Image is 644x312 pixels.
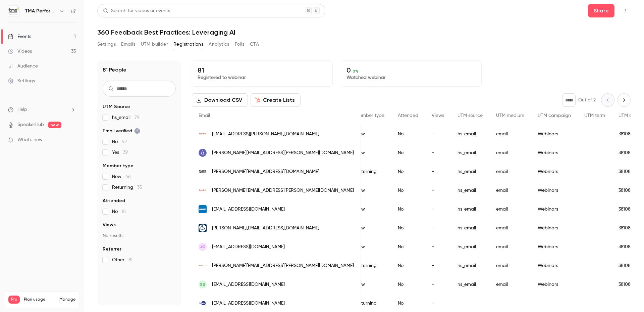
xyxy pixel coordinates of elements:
div: New [349,237,391,256]
div: No [391,162,425,181]
div: Videos [8,48,32,55]
span: Views [432,113,444,118]
span: No [112,138,127,145]
button: Share [588,4,614,17]
div: - [425,256,451,275]
span: Views [103,222,116,228]
img: odwlogistics.com [199,265,207,267]
img: insync.com.au [199,299,207,307]
div: No [391,143,425,162]
span: Plan usage [24,297,55,302]
img: chartis.com [199,224,207,232]
div: - [425,219,451,237]
span: [EMAIL_ADDRESS][DOMAIN_NAME] [212,206,285,213]
span: hs_email [112,114,140,121]
div: No [391,125,425,143]
div: No [391,237,425,256]
div: email [489,237,531,256]
span: [PERSON_NAME][EMAIL_ADDRESS][DOMAIN_NAME] [212,225,319,232]
div: Settings [8,78,35,84]
span: UTM medium [496,113,524,118]
div: Webinars [531,256,578,275]
span: New [112,173,131,180]
div: Webinars [531,237,578,256]
button: Polls [235,39,245,50]
span: [PERSON_NAME][EMAIL_ADDRESS][PERSON_NAME][DOMAIN_NAME] [212,149,354,157]
span: Returning [112,184,142,191]
div: hs_email [451,143,489,162]
div: - [425,200,451,219]
div: Webinars [531,162,578,181]
h6: TMA Performance (formerly DecisionWise) [25,8,56,14]
div: New [349,275,391,294]
img: kyndryl.com [199,130,207,138]
li: help-dropdown-opener [8,106,76,113]
div: New [349,219,391,237]
div: email [489,162,531,181]
a: SpeakerHub [17,121,44,128]
button: Analytics [209,39,229,50]
span: Member type [103,163,133,169]
span: [PERSON_NAME][EMAIL_ADDRESS][PERSON_NAME][DOMAIN_NAME] [212,262,354,269]
img: shoppure.com [199,170,207,173]
button: Create Lists [251,93,301,107]
span: Pro [8,296,20,304]
div: Search for videos or events [103,7,170,14]
div: email [489,125,531,143]
span: [EMAIL_ADDRESS][PERSON_NAME][DOMAIN_NAME] [212,131,319,138]
button: Emails [121,39,135,50]
span: new [48,122,61,128]
p: No results [103,232,176,239]
span: SS [200,281,205,287]
span: Member type [356,113,384,118]
div: New [349,125,391,143]
p: Out of 2 [578,97,596,103]
span: Email verified [103,128,140,134]
div: No [391,256,425,275]
img: kyndryl.com [199,186,207,194]
span: No [112,208,126,215]
span: [EMAIL_ADDRESS][DOMAIN_NAME] [212,281,285,288]
button: UTM builder [141,39,168,50]
span: UTM term [584,113,605,118]
div: - [425,143,451,162]
div: email [489,275,531,294]
div: Webinars [531,275,578,294]
button: Next page [617,93,631,107]
div: Audience [8,63,38,70]
div: email [489,143,531,162]
img: accordion.com [199,149,207,157]
span: 42 [122,139,127,144]
div: - [425,125,451,143]
div: email [489,256,531,275]
span: Attended [103,197,125,204]
div: New [349,200,391,219]
div: email [489,181,531,200]
div: No [391,219,425,237]
div: hs_email [451,275,489,294]
section: facet-groups [103,103,176,263]
span: JC [200,244,205,250]
span: 79 [135,115,140,120]
div: hs_email [451,181,489,200]
div: No [391,275,425,294]
div: Webinars [531,125,578,143]
a: Manage [59,297,75,302]
span: 81 [122,209,126,214]
div: email [489,200,531,219]
div: New [349,143,391,162]
div: - [425,162,451,181]
div: hs_email [451,219,489,237]
span: 35 [137,185,142,190]
div: Returning [349,256,391,275]
p: Watched webinar [346,74,476,81]
div: - [425,181,451,200]
img: andritz.com [199,205,207,213]
p: Registered to webinar [198,74,327,81]
div: Webinars [531,219,578,237]
div: Events [8,33,31,40]
span: Referrer [103,246,121,253]
img: TMA Performance (formerly DecisionWise) [8,6,19,16]
span: Help [17,106,27,113]
span: 81 [128,258,132,262]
